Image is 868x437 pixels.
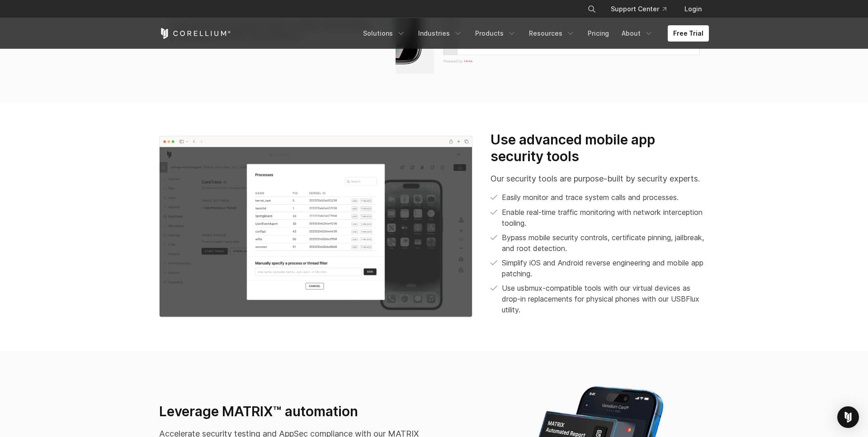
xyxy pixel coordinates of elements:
[677,1,709,17] a: Login
[502,257,709,279] p: Simplify iOS and Android reverse engineering and mobile app patching.
[491,131,709,165] h3: Use advanced mobile app security tools
[502,232,709,254] p: Bypass mobile security controls, certificate pinning, jailbreak, and root detection.
[502,192,679,203] p: Easily monitor and trace system calls and processes.
[491,172,709,185] p: Our security tools are purpose-built by security experts.
[616,25,659,42] a: About
[604,1,674,17] a: Support Center
[470,25,522,42] a: Products
[582,25,614,42] a: Pricing
[159,28,231,39] a: Corellium Home
[502,283,709,315] span: Use usbmux-compatible tools with our virtual devices as drop-in replacements for physical phones ...
[358,25,411,42] a: Solutions
[837,406,859,428] div: Open Intercom Messenger
[502,207,709,228] p: Enable real-time traffic monitoring with network interception tooling.
[413,25,468,42] a: Industries
[584,1,600,17] button: Search
[358,25,709,42] div: Navigation Menu
[159,136,472,317] img: CoreTrace Processes in Corellium's virtual hardware platform
[668,25,709,42] a: Free Trial
[576,1,709,17] div: Navigation Menu
[524,25,580,42] a: Resources
[159,403,428,420] h3: Leverage MATRIX™ automation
